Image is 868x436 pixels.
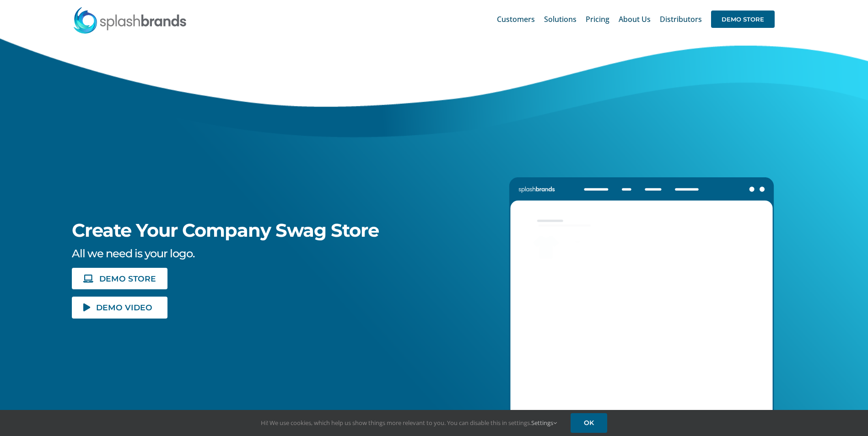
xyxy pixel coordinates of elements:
span: DEMO STORE [711,11,775,28]
img: SplashBrands.com Logo [73,6,187,34]
a: OK [571,413,607,433]
a: Customers [497,5,535,34]
a: Pricing [586,5,609,34]
a: DEMO STORE [72,268,167,289]
span: Pricing [586,16,609,23]
span: About Us [619,16,651,23]
span: DEMO STORE [99,275,156,282]
span: DEMO VIDEO [96,303,152,311]
nav: Main Menu [497,5,775,34]
span: Hi! We use cookies, which help us show things more relevant to you. You can disable this in setti... [261,419,557,427]
a: Distributors [660,5,702,34]
span: Distributors [660,16,702,23]
span: Solutions [544,16,577,23]
a: Settings [531,419,557,427]
span: Create Your Company Swag Store [72,219,379,241]
span: Customers [497,16,535,23]
a: DEMO STORE [711,5,775,34]
span: All we need is your logo. [72,247,194,260]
